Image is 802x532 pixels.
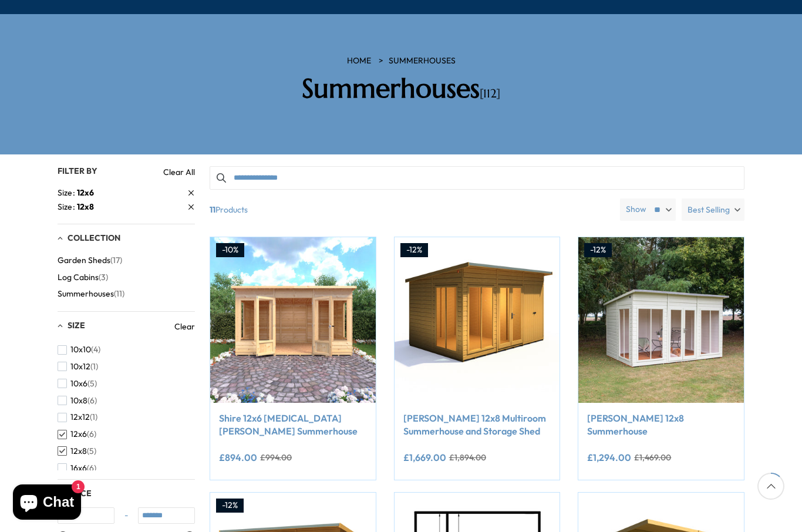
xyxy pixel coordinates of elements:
span: Summerhouses [58,289,114,299]
span: (11) [114,289,124,299]
span: Collection [68,233,120,243]
span: 12x8 [70,446,87,456]
a: Clear [174,321,195,332]
ins: £894.00 [219,453,257,462]
span: Garden Sheds [58,255,110,265]
span: 10x6 [70,379,87,389]
ins: £1,294.00 [587,453,631,462]
span: Size [58,187,77,199]
span: 16x6 [70,463,87,473]
span: (17) [110,255,122,265]
h2: Summerhouses [234,73,568,105]
button: 10x8 [58,392,97,409]
span: (6) [87,396,97,406]
span: (5) [87,446,96,456]
a: [PERSON_NAME] 12x8 Multiroom Summerhouse and Storage Shed [403,412,551,438]
span: 12x12 [70,412,90,422]
div: -12% [584,243,612,257]
inbox-online-store-chat: Shopify online store chat [9,484,85,523]
label: Best Selling [682,198,744,221]
del: £994.00 [260,453,292,462]
span: 12x6 [70,429,87,439]
div: -12% [400,243,428,257]
button: 12x6 [58,426,96,443]
span: [112] [480,86,500,101]
button: Garden Sheds (17) [58,252,122,269]
input: Search products [210,166,744,190]
span: Size [68,320,85,331]
button: 10x12 [58,358,98,375]
a: HOME [347,55,371,67]
span: (6) [87,463,96,473]
del: £1,469.00 [634,453,671,462]
span: - [114,510,138,521]
span: Products [205,198,615,221]
button: Log Cabins (3) [58,269,108,286]
div: -12% [216,499,244,513]
a: [PERSON_NAME] 12x8 Summerhouse [587,412,735,438]
button: 10x6 [58,375,97,392]
span: Log Cabins [58,272,99,282]
a: Clear All [163,166,195,178]
span: (4) [91,345,100,355]
a: Summerhouses [389,55,456,67]
span: Size [58,201,77,213]
span: 12x8 [77,201,94,212]
span: Filter By [58,166,97,176]
span: 10x8 [70,396,87,406]
span: 12x6 [77,187,94,198]
button: Summerhouses (11) [58,285,124,302]
button: 12x12 [58,409,97,426]
span: (6) [87,429,96,439]
input: Min value [58,507,114,524]
span: (3) [99,272,108,282]
img: Shire Lela 12x8 Multiroom Summerhouse and Storage Shed - Best Shed [395,237,560,403]
button: 12x8 [58,443,96,460]
span: (5) [87,379,97,389]
span: Best Selling [688,198,730,221]
button: 16x6 [58,460,96,477]
input: Max value [138,507,195,524]
a: Shire 12x6 [MEDICAL_DATA][PERSON_NAME] Summerhouse [219,412,367,438]
b: 11 [210,198,215,221]
label: Show [626,204,646,216]
button: 10x10 [58,341,100,358]
del: £1,894.00 [449,453,486,462]
div: -10% [216,243,244,257]
span: (1) [90,412,97,422]
span: 10x10 [70,345,91,355]
span: 10x12 [70,362,90,372]
ins: £1,669.00 [403,453,446,462]
span: (1) [90,362,98,372]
